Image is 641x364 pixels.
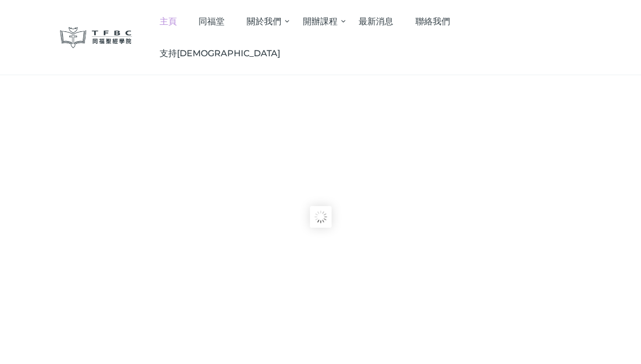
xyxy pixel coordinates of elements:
a: 聯絡我們 [404,5,461,37]
span: 最新消息 [359,16,393,27]
a: 開辦課程 [292,5,348,37]
a: 最新消息 [348,5,405,37]
a: 同福堂 [188,5,236,37]
span: 開辦課程 [303,16,338,27]
a: 支持[DEMOGRAPHIC_DATA] [148,37,291,69]
span: 主頁 [160,16,177,27]
span: 關於我們 [247,16,281,27]
a: 主頁 [148,5,188,37]
span: 同福堂 [199,16,224,27]
span: 聯絡我們 [415,16,450,27]
a: 關於我們 [236,5,292,37]
img: 同福聖經學院 TFBC [60,27,133,48]
span: 支持[DEMOGRAPHIC_DATA] [160,48,280,58]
